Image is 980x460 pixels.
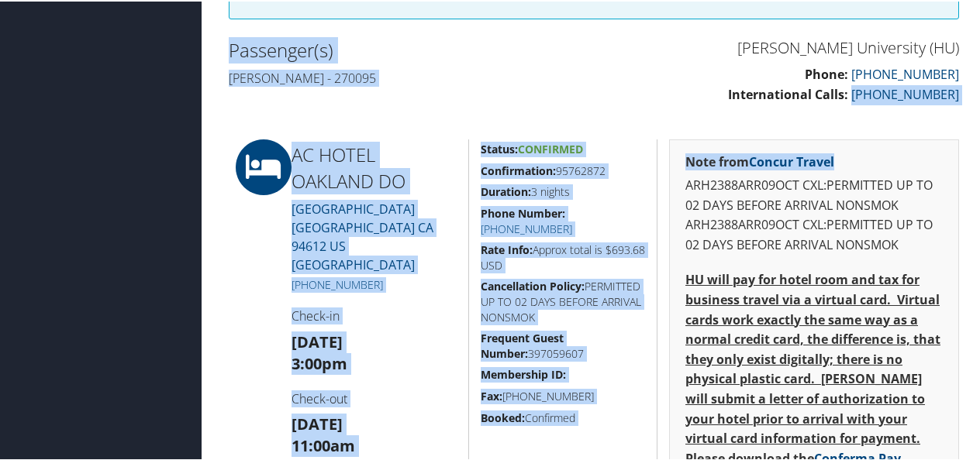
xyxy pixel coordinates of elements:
a: [PHONE_NUMBER] [481,220,572,235]
strong: Cancellation Policy: [481,277,585,292]
a: Concur Travel [749,152,834,169]
h4: Check-in [292,306,457,323]
strong: 3:00pm [292,352,347,372]
strong: [DATE] [292,330,343,351]
strong: Phone Number: [481,204,565,219]
p: ARH2388ARR09OCT CXL:PERMITTED UP TO 02 DAYS BEFORE ARRIVAL NONSMOK ARH2388ARR09OCT CXL:PERMITTED ... [685,174,943,253]
a: [GEOGRAPHIC_DATA][GEOGRAPHIC_DATA] CA 94612 US [GEOGRAPHIC_DATA] [292,199,433,272]
strong: Booked: [481,409,525,424]
a: [PHONE_NUMBER] [851,84,959,101]
strong: International Calls: [728,84,848,101]
strong: [DATE] [292,412,343,433]
strong: Status: [481,140,518,155]
a: [PHONE_NUMBER] [292,276,383,290]
strong: Rate Info: [481,241,533,256]
h4: Check-out [292,389,457,406]
strong: Note from [685,152,834,169]
h5: Approx total is $693.68 USD [481,241,645,271]
strong: Confirmation: [481,162,556,177]
strong: Membership ID: [481,366,566,380]
a: [PHONE_NUMBER] [851,64,959,81]
strong: Fax: [481,387,502,402]
h4: [PERSON_NAME] - 270095 [229,68,582,85]
h5: PERMITTED UP TO 02 DAYS BEFORE ARRIVAL NONSMOK [481,277,645,323]
strong: Frequent Guest Number: [481,329,564,359]
strong: Duration: [481,183,531,197]
span: Confirmed [518,140,583,155]
h5: 95762872 [481,162,645,177]
h2: Passenger(s) [229,36,582,62]
h5: 397059607 [481,329,645,359]
h2: AC HOTEL OAKLAND DO [292,140,457,192]
strong: Phone: [805,64,848,81]
h5: 3 nights [481,183,645,198]
h5: Confirmed [481,409,645,424]
strong: 11:00am [292,434,355,455]
h5: [PHONE_NUMBER] [481,387,645,403]
h3: [PERSON_NAME] University (HU) [606,36,959,57]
